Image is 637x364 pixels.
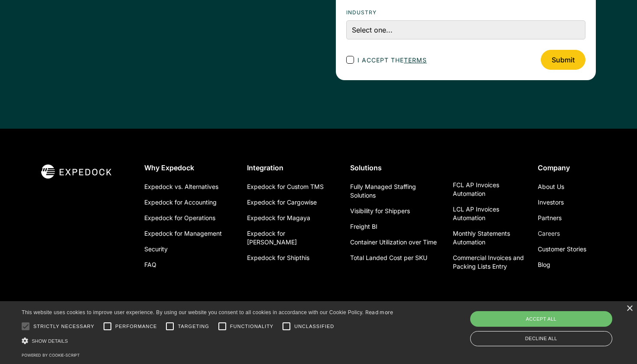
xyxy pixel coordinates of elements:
[22,336,393,345] div: Show details
[178,323,209,330] span: Targeting
[350,219,377,234] a: Freight BI
[144,163,234,172] div: Why Expedock
[538,210,562,226] a: Partners
[32,338,68,344] span: Show details
[22,309,364,315] span: This website uses cookies to improve user experience. By using our website you consent to all coo...
[22,353,80,357] a: Powered by cookie-script
[538,195,564,210] a: Investors
[470,331,613,346] div: Decline all
[538,226,560,241] a: Careers
[144,210,215,226] a: Expedock for Operations
[365,309,393,315] a: Read more
[144,257,156,273] a: FAQ
[538,179,564,195] a: About Us
[247,179,324,195] a: Expedock for Custom TMS
[144,179,218,195] a: Expedock vs. Alternatives
[115,323,157,330] span: Performance
[453,201,524,226] a: LCL AP Invoices Automation
[247,226,336,250] a: Expedock for [PERSON_NAME]
[350,179,439,203] a: Fully Managed Staffing Solutions
[346,8,585,17] label: Industry
[470,311,613,327] div: Accept all
[247,163,336,172] div: Integration
[404,56,427,64] a: terms
[230,323,273,330] span: Functionality
[350,163,439,172] div: Solutions
[294,323,334,330] span: Unclassified
[538,241,586,257] a: Customer Stories
[350,203,410,219] a: Visibility for Shippers
[144,195,217,210] a: Expedock for Accounting
[247,250,309,266] a: Expedock for Shipthis
[538,163,596,172] div: Company
[33,323,94,330] span: Strictly necessary
[247,195,317,210] a: Expedock for Cargowise
[247,210,310,226] a: Expedock for Magaya
[350,234,437,250] a: Container Utilization over Time
[453,177,524,201] a: FCL AP Invoices Automation
[144,226,222,241] a: Expedock for Management
[488,270,637,364] iframe: Chat Widget
[541,50,585,70] input: Submit
[350,250,427,266] a: Total Landed Cost per SKU
[357,55,427,65] span: I accept the
[144,241,168,257] a: Security
[538,257,550,273] a: Blog
[453,226,524,250] a: Monthly Statements Automation
[453,250,524,274] a: Commercial Invoices and Packing Lists Entry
